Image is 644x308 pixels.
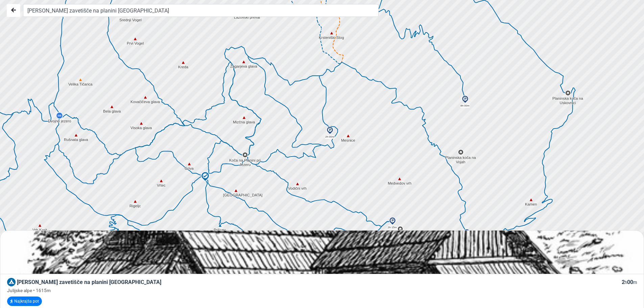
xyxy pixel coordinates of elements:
button: Najkrajša pot [7,297,42,306]
input: Iskanje... [23,4,379,17]
span: 2 00 [622,279,637,285]
small: h [625,280,627,285]
span: [PERSON_NAME] zavetišče na planini [GEOGRAPHIC_DATA] [17,279,161,285]
small: m [633,280,637,285]
div: Julijske alpe • 1615m [7,287,637,294]
button: Nazaj [7,4,20,17]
